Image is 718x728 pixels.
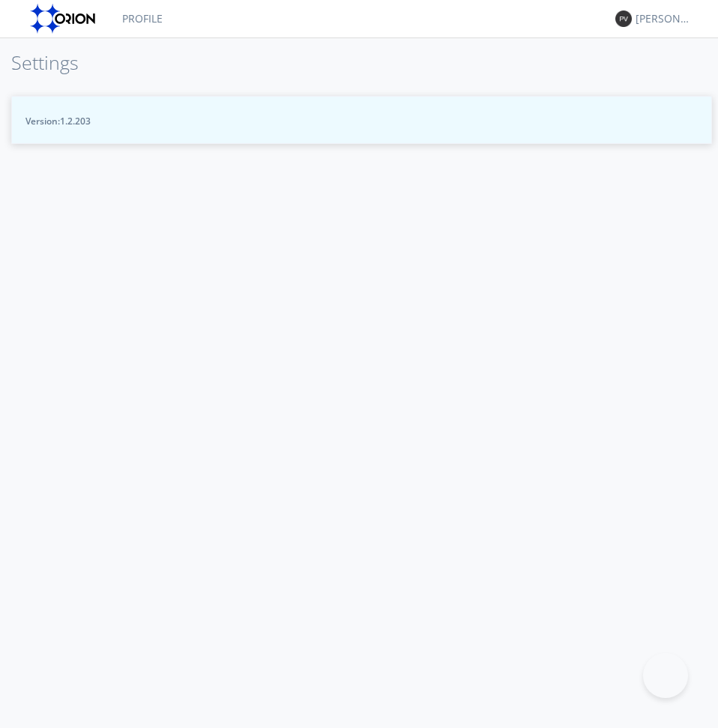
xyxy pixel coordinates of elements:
[636,11,692,26] div: [PERSON_NAME] *
[30,4,100,34] img: orion-labs-logo.svg
[25,115,698,127] span: Version: 1.2.203
[11,96,712,145] button: Version:1.2.203
[615,10,632,27] img: 373638.png
[643,653,688,698] iframe: Toggle Customer Support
